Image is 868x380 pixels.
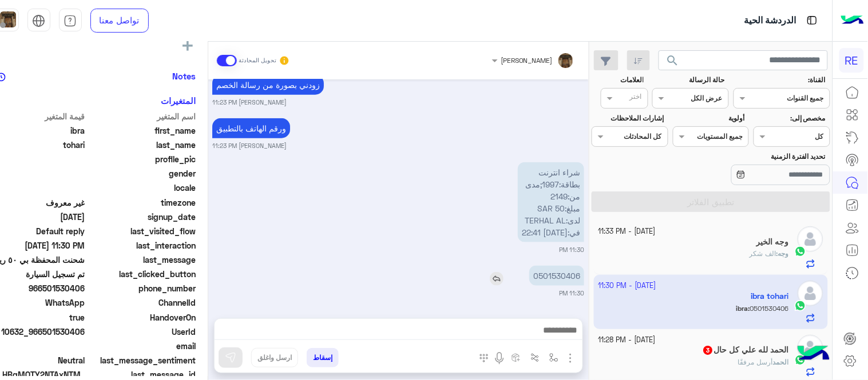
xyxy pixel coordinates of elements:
[773,358,789,366] span: الحمد
[530,353,540,362] img: Trigger scenario
[795,246,806,257] img: WhatsApp
[665,54,679,67] span: search
[525,348,544,367] button: Trigger scenario
[87,197,196,209] span: timezone
[559,245,584,254] small: 11:30 PM
[59,9,82,33] a: tab
[549,353,558,362] img: select flow
[90,9,149,33] a: تواصل معنا
[493,351,506,365] img: send voice note
[87,182,196,194] span: locale
[87,139,196,151] span: last_name
[841,9,864,33] img: Logo
[674,151,826,162] label: تحديد الفترة الزمنية
[251,348,298,367] button: ارسل واغلق
[225,352,236,363] img: send message
[490,272,504,286] img: reply
[674,113,745,123] label: أولوية
[506,348,525,367] button: create order
[738,358,773,366] span: أرسل مرفقًا
[518,162,584,242] p: 29/9/2025, 11:30 PM
[87,153,196,165] span: profile_pic
[307,348,339,367] button: إسقاط
[756,237,789,247] h5: وجه الخير
[805,13,819,27] img: tab
[750,249,776,258] span: الف شكر
[735,75,826,85] label: القناة:
[630,91,644,105] div: اختر
[704,346,713,355] span: 3
[212,141,287,150] small: [PERSON_NAME] 11:23 PM
[87,125,196,137] span: first_name
[544,348,563,367] button: select flow
[87,211,196,223] span: signup_date
[479,354,489,363] img: make a call
[593,113,664,123] label: إشارات الملاحظات
[212,118,290,138] p: 29/9/2025, 11:23 PM
[87,254,196,266] span: last_message
[512,353,521,362] img: create order
[212,75,324,95] p: 29/9/2025, 11:23 PM
[794,334,834,374] img: hulul-logo.png
[798,226,823,252] img: defaultAdmin.png
[87,225,196,237] span: last_visited_flow
[87,340,196,352] span: email
[161,95,196,106] h6: المتغيرات
[239,56,276,65] small: تحويل المحادثة
[592,191,830,212] button: تطبيق الفلاتر
[212,98,287,107] small: [PERSON_NAME] 11:23 PM
[778,249,789,258] span: وجه
[87,110,196,122] span: اسم المتغير
[703,345,789,355] h5: الحمد لله علي كل حال
[755,113,826,123] label: مخصص إلى:
[839,48,864,73] div: RE
[776,249,789,258] b: :
[87,167,196,179] span: gender
[87,326,196,338] span: UserId
[87,239,196,251] span: last_interaction
[659,50,687,75] button: search
[32,14,45,27] img: tab
[744,13,796,29] p: الدردشة الحية
[593,75,644,85] label: العلامات
[529,266,584,286] p: 29/9/2025, 11:30 PM
[87,297,196,309] span: ChannelId
[654,75,725,85] label: حالة الرسالة
[64,14,77,27] img: tab
[501,56,553,65] span: [PERSON_NAME]
[599,335,656,346] small: [DATE] - 11:28 PM
[87,354,196,366] span: last_message_sentiment
[87,268,196,280] span: last_clicked_button
[173,71,196,81] h6: Notes
[599,226,656,237] small: [DATE] - 11:33 PM
[559,289,584,298] small: 11:30 PM
[87,311,196,323] span: HandoverOn
[564,351,577,365] img: send attachment
[87,282,196,294] span: phone_number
